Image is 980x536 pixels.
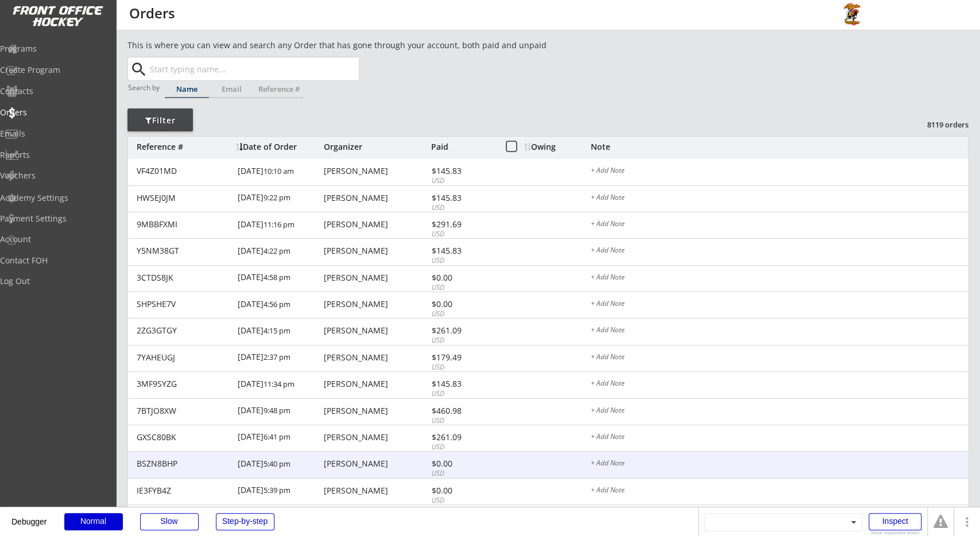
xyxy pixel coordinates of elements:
div: USD [432,230,493,239]
div: + Add Note [591,407,968,416]
font: 6:41 pm [264,432,290,442]
div: $145.83 [432,247,493,255]
div: 3MF9SYZG [137,380,231,388]
div: + Add Note [591,380,968,389]
div: Search by [128,84,161,91]
div: $0.00 [432,460,493,468]
div: [PERSON_NAME] [324,354,428,362]
div: $460.98 [432,407,493,415]
font: 9:22 pm [264,192,290,203]
div: Filter [127,115,193,126]
div: Show responsive boxes [869,531,921,535]
div: This is where you can view and search any Order that has gone through your account, both paid and... [127,40,612,51]
div: SHPSHE7V [137,300,231,308]
div: Inspect [869,513,921,530]
div: Date of Order [236,143,321,151]
div: USD [432,203,493,213]
div: Slow [140,513,199,530]
div: $261.09 [432,327,493,335]
div: $261.09 [432,433,493,441]
div: USD [432,256,493,266]
div: BSZN8BHP [137,460,231,468]
div: USD [432,309,493,319]
div: + Add Note [591,433,968,442]
div: [DATE] [238,266,321,292]
div: USD [432,496,493,506]
div: Debugger [11,507,47,526]
div: 8119 orders [909,119,969,130]
div: VF4Z01MD [137,167,231,175]
div: Note [591,143,969,151]
div: $179.49 [432,354,493,362]
button: search [129,60,148,79]
div: Name [165,86,209,93]
div: [PERSON_NAME] [324,167,428,175]
div: $145.83 [432,380,493,388]
div: [DATE] [238,425,321,451]
div: [PERSON_NAME] [324,300,428,308]
div: [PERSON_NAME] [324,327,428,335]
div: [PERSON_NAME] [324,247,428,255]
div: [DATE] [238,186,321,212]
div: + Add Note [591,487,968,496]
div: [DATE] [238,372,321,398]
div: [DATE] [238,505,321,531]
div: Y5NM38GT [137,247,231,255]
div: Paid [431,143,493,151]
div: 9MBBFXMI [137,220,231,228]
div: [PERSON_NAME] [324,380,428,388]
font: 4:15 pm [264,325,290,336]
div: + Add Note [591,300,968,309]
div: USD [432,283,493,293]
div: + Add Note [591,167,968,176]
font: 5:39 pm [264,485,290,495]
div: [PERSON_NAME] [324,460,428,468]
div: 7BTJO8XW [137,407,231,415]
div: $291.69 [432,220,493,228]
font: 9:48 pm [264,405,290,415]
div: [DATE] [238,212,321,238]
div: 3CTDS8JK [137,274,231,282]
font: 11:34 pm [264,379,295,389]
div: [PERSON_NAME] [324,220,428,228]
div: Reference # [137,143,230,151]
div: + Add Note [591,460,968,469]
input: Start typing name... [148,57,359,80]
div: [DATE] [238,345,321,371]
div: [PERSON_NAME] [324,487,428,495]
div: Email [210,86,254,93]
font: 4:58 pm [264,272,290,282]
div: 7YAHEUGJ [137,354,231,362]
font: 4:56 pm [264,299,290,309]
div: $0.00 [432,487,493,495]
div: [DATE] [238,239,321,265]
font: 5:40 pm [264,459,290,469]
div: [DATE] [238,399,321,425]
font: 11:16 pm [264,219,295,230]
div: Organizer [324,143,428,151]
div: $0.00 [432,300,493,308]
div: [DATE] [238,292,321,318]
div: [DATE] [238,452,321,477]
div: + Add Note [591,194,968,203]
div: HWSEJ0JM [137,194,231,202]
div: $145.83 [432,194,493,202]
div: + Add Note [591,327,968,336]
div: USD [432,442,493,452]
div: + Add Note [591,274,968,283]
div: Reference # [254,86,303,93]
font: 4:22 pm [264,246,290,256]
div: + Add Note [591,220,968,230]
div: USD [432,389,493,399]
div: [PERSON_NAME] [324,274,428,282]
div: IE3FYB4Z [137,487,231,495]
div: $145.83 [432,167,493,175]
div: [PERSON_NAME] [324,194,428,202]
div: 2ZG3GTGY [137,327,231,335]
div: USD [432,469,493,479]
div: [DATE] [238,319,321,344]
font: 2:37 pm [264,352,290,362]
div: USD [432,416,493,426]
div: USD [432,336,493,345]
div: [PERSON_NAME] [324,407,428,415]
